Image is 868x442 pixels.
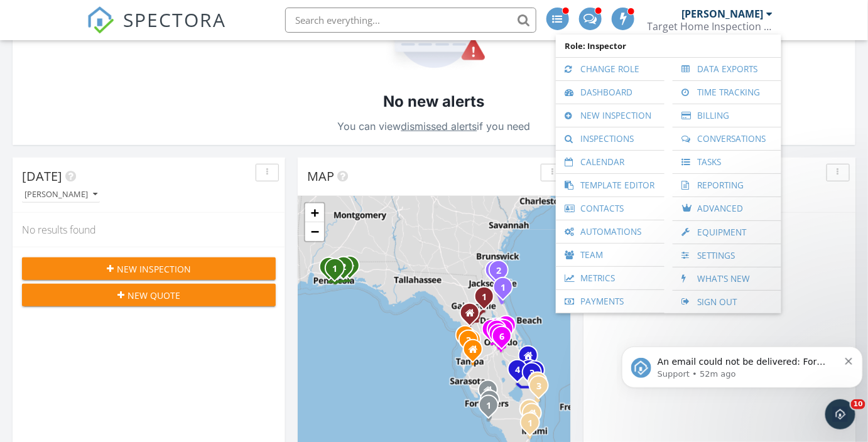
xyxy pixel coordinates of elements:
[350,266,357,273] div: 802 Loblolly Ct, Fort Walton Beach FL 32548
[87,6,114,34] img: The Best Home Inspection Software - Spectora
[515,366,520,375] i: 4
[484,296,492,304] div: 23942 NE 121st LN, Fort McCoy, FL 32134
[562,35,775,57] span: Role: Inspector
[529,369,534,378] i: 3
[535,370,543,378] div: 330 NE Edgewater Dr 304, Stuart, FL 34996
[22,284,276,306] button: New Quote
[679,151,775,173] a: Tasks
[562,220,658,243] a: Automations
[496,267,501,276] i: 2
[539,385,546,393] div: 221 34th Street , West Palm Beach , FL 33407
[499,333,504,342] i: 6
[679,244,775,267] a: Settings
[562,197,658,220] a: Contacts
[344,266,351,274] div: 1967 Esplanade St, Navarre, FL 32566
[679,174,775,197] a: Reporting
[562,244,658,266] a: Team
[384,91,485,112] h2: No new alerts
[562,151,658,173] a: Calendar
[679,127,775,150] a: Conversations
[22,257,276,280] button: New Inspection
[536,382,541,391] i: 3
[123,6,226,33] span: SPECTORA
[530,423,538,430] div: 19710 SW 99th Ct, Cutler Bay, FL 33157
[528,419,533,428] i: 1
[617,320,868,408] iframe: Intercom notifications message
[503,287,511,294] div: 204 Lugo Way, St. Augustine, FL 32086
[22,186,100,203] button: [PERSON_NAME]
[648,20,773,33] div: Target Home Inspection Co.
[305,222,324,241] a: Zoom out
[501,284,506,293] i: 1
[504,329,511,337] div: 3932 Spring Breeze Dr, Orlando, FL 32829
[562,290,658,313] a: Payments
[679,267,775,290] a: What's New
[335,268,342,276] div: 406 Fairpoint Dr, Gulf Breeze, FL 32561
[332,265,337,274] i: 1
[488,390,496,397] div: 3590 Piazza Dr Appt 211, Fort Myers FL 33916
[87,17,226,43] a: SPECTORA
[506,325,514,333] div: 4472 Brookstone Ct, Orlando, FL 32826
[518,369,525,377] div: 2912 FL-70, Okeechobee, FL 34972
[499,270,506,278] div: 2485 The Woods Dr E, Jacksonville, FL 32246
[502,336,509,343] div: 2711 Callaway Ln, Kissimmee, FL 34744
[401,120,477,132] a: dismissed alerts
[562,174,658,197] a: Template Editor
[562,127,658,150] a: Inspections
[562,104,658,127] a: New Inspection
[679,58,775,80] a: Data Exports
[489,405,496,412] div: 509 3rd Ave S, Naples, FL 34102
[307,168,334,185] span: Map
[682,8,764,20] div: [PERSON_NAME]
[285,8,536,33] input: Search everything...
[528,355,536,363] div: 1745 6th Ave apartment 6, Vero Beach FL 32967
[473,349,480,357] div: 9132 MOONLIT MEADOWS LOOP, Riverview FL 33578
[679,197,775,220] a: Advanced
[679,221,775,244] a: Equipment
[13,213,285,247] div: No results found
[486,402,491,411] i: 1
[117,262,191,276] span: New Inspection
[679,81,775,104] a: Time Tracking
[24,190,97,199] div: [PERSON_NAME]
[127,289,180,302] span: New Quote
[470,313,477,320] div: 9890 North Cortlandt Dr , Citrus Springs FL 34434
[532,413,540,421] div: 240 W 62nd St, Hialeah FL 33012
[305,203,324,222] a: Zoom in
[679,104,775,127] a: Billing
[679,291,775,313] a: Sign Out
[466,337,471,345] i: 3
[562,267,658,289] a: Metrics
[338,117,531,135] p: You can view if you need
[825,399,855,429] iframe: Intercom live chat
[851,399,865,409] span: 10
[482,293,487,302] i: 1
[341,263,346,272] i: 2
[562,81,658,104] a: Dashboard
[22,168,62,185] span: [DATE]
[562,58,658,80] a: Change Role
